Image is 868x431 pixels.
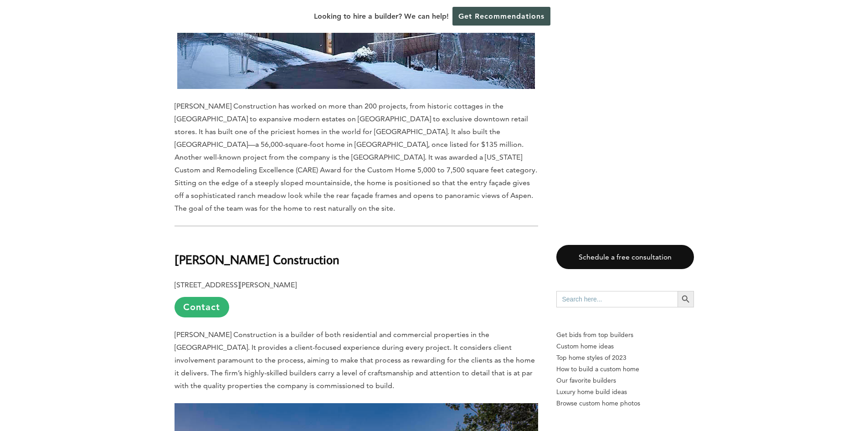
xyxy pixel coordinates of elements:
a: Contact [175,297,229,317]
a: Get Recommendations [452,7,550,26]
p: Get bids from top builders [556,329,694,341]
b: [STREET_ADDRESS][PERSON_NAME] [175,280,297,289]
a: Custom home ideas [556,341,694,352]
span: [PERSON_NAME] Construction is a builder of both residential and commercial properties in the [GEO... [175,330,535,390]
svg: Search [681,294,691,304]
span: [PERSON_NAME] Construction has worked on more than 200 projects, from historic cottages in the [G... [175,102,537,213]
a: Top home styles of 2023 [556,352,694,363]
input: Search here... [556,291,678,307]
a: Browse custom home photos [556,398,694,409]
a: Our favorite builders [556,375,694,386]
a: Luxury home build ideas [556,386,694,398]
b: [PERSON_NAME] Construction [175,251,339,267]
a: How to build a custom home [556,363,694,375]
a: Schedule a free consultation [556,245,694,269]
